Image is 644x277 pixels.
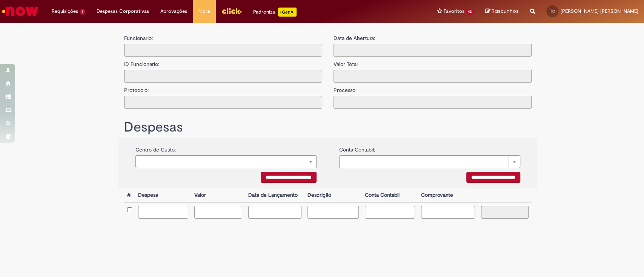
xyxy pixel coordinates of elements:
label: Data de Abertura: [334,34,375,42]
span: TC [550,9,555,14]
th: Despesa [135,188,191,202]
div: Padroniza [253,8,297,17]
h1: Despesas [124,120,532,135]
a: Rascunhos [485,8,519,15]
label: Valor Total [334,57,358,68]
th: # [124,188,135,202]
span: Rascunhos [492,8,519,15]
label: Conta Contabil: [339,142,375,153]
th: Conta Contabil [362,188,418,202]
span: 43 [466,9,474,15]
img: ServiceNow [1,4,40,19]
label: ID Funcionario: [124,57,159,68]
th: Data de Lançamento [245,188,304,202]
p: +GenAi [278,8,297,17]
label: Processo: [334,83,357,94]
label: Funcionario: [124,34,153,42]
span: More [198,8,210,15]
th: Comprovante [418,188,478,202]
a: Limpar campo {0} [135,155,317,168]
img: click_logo_yellow_360x200.png [221,5,242,17]
th: Descrição [304,188,362,202]
a: Limpar campo {0} [339,155,520,168]
label: Protocolo: [124,83,149,94]
span: Requisições [52,8,78,15]
span: [PERSON_NAME] [PERSON_NAME] [561,8,638,14]
th: Valor [191,188,245,202]
span: Aprovações [160,8,187,15]
span: Despesas Corporativas [97,8,149,15]
span: 1 [80,9,85,15]
span: Favoritos [443,8,464,15]
label: Centro de Custo: [135,142,176,153]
